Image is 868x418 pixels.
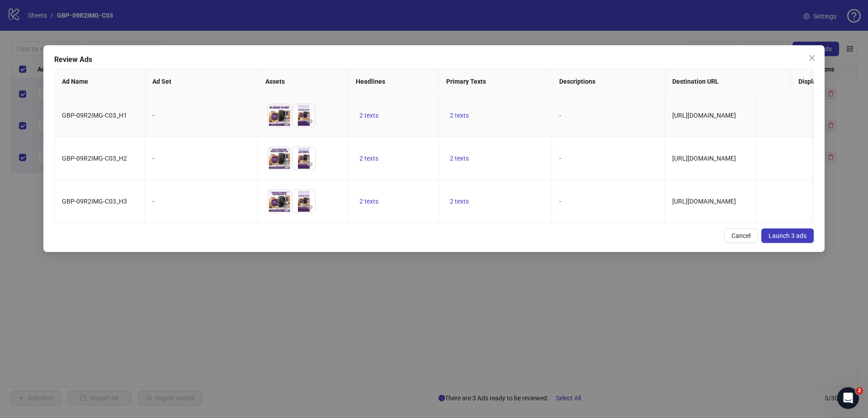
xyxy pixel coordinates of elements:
[808,54,816,62] span: close
[672,198,736,205] span: [URL][DOMAIN_NAME]
[761,228,814,243] button: Launch 3 ads
[672,155,736,162] span: [URL][DOMAIN_NAME]
[559,112,561,119] span: -
[145,69,258,94] th: Ad Set
[450,198,469,205] span: 2 texts
[152,153,250,163] div: -
[62,198,127,205] span: GBP-09R2IMG-C03_H3
[356,110,382,121] button: 2 texts
[54,54,814,65] div: Review Ads
[152,110,250,120] div: -
[446,153,472,164] button: 2 texts
[672,112,736,119] span: [URL][DOMAIN_NAME]
[446,196,472,207] button: 2 texts
[805,51,819,65] button: Close
[268,147,291,170] img: Asset 1
[304,202,315,213] button: Preview
[62,155,127,162] span: GBP-09R2IMG-C03_H2
[450,155,469,162] span: 2 texts
[304,116,315,127] button: Preview
[559,155,561,162] span: -
[304,159,315,170] button: Preview
[55,69,145,94] th: Ad Name
[559,198,561,205] span: -
[282,204,288,210] span: eye
[349,69,439,94] th: Headlines
[280,116,291,127] button: Preview
[268,190,291,213] img: Asset 1
[280,159,291,170] button: Preview
[282,161,288,167] span: eye
[450,112,469,119] span: 2 texts
[359,112,378,119] span: 2 texts
[307,118,313,124] span: eye
[152,196,250,206] div: -
[268,104,291,127] img: Asset 1
[258,69,349,94] th: Assets
[769,232,807,239] span: Launch 3 ads
[292,147,315,170] img: Asset 2
[359,198,378,205] span: 2 texts
[665,69,791,94] th: Destination URL
[837,387,859,409] iframe: Intercom live chat
[731,232,750,239] span: Cancel
[292,190,315,213] img: Asset 2
[282,118,288,124] span: eye
[724,228,758,243] button: Cancel
[359,155,378,162] span: 2 texts
[307,161,313,167] span: eye
[856,387,863,394] span: 2
[446,110,472,121] button: 2 texts
[292,104,315,127] img: Asset 2
[552,69,665,94] th: Descriptions
[356,196,382,207] button: 2 texts
[280,202,291,213] button: Preview
[307,204,313,210] span: eye
[62,112,127,119] span: GBP-09R2IMG-C03_H1
[356,153,382,164] button: 2 texts
[439,69,552,94] th: Primary Texts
